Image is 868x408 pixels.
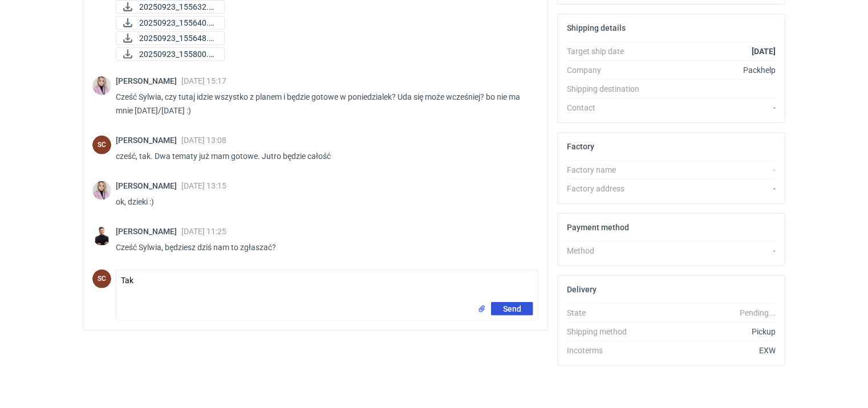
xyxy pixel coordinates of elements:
[116,195,529,209] p: ok, dzieki :)
[650,183,776,194] div: -
[567,23,626,32] h2: Shipping details
[567,83,650,95] div: Shipping destination
[92,76,111,95] img: Klaudia Wiśniewska
[491,302,533,316] button: Send
[503,305,521,313] span: Send
[116,31,225,45] a: 20250923_155648.jpg
[650,345,776,356] div: EXW
[92,181,111,200] img: Klaudia Wiśniewska
[650,164,776,176] div: -
[740,308,776,317] em: Pending...
[567,223,629,232] h2: Payment method
[650,102,776,113] div: -
[181,227,226,236] span: [DATE] 11:25
[567,46,650,57] div: Target ship date
[116,16,225,30] a: 20250923_155640.jpg
[567,326,650,337] div: Shipping method
[116,240,529,254] p: Cześć Sylwia, będziesz dziś nam to zgłaszać?
[139,1,215,13] span: 20250923_155632.jpg
[567,64,650,76] div: Company
[92,136,111,154] div: Sylwia Cichórz
[116,149,529,163] p: cześć, tak. Dwa tematy już mam gotowe. Jutro będzie całość
[181,136,226,145] span: [DATE] 13:08
[92,227,111,246] img: Tomasz Kubiak
[181,181,226,190] span: [DATE] 13:15
[567,142,594,151] h2: Factory
[92,270,111,288] figcaption: SC
[139,32,215,44] span: 20250923_155648.jpg
[92,270,111,288] div: Sylwia Cichórz
[567,164,650,176] div: Factory name
[567,307,650,319] div: State
[116,90,529,117] p: Cześć Sylwia, czy tutaj idzie wszystko z planem i będzie gotowe w poniedzialek? Uda się może wcze...
[650,64,776,76] div: Packhelp
[116,76,181,85] span: [PERSON_NAME]
[116,136,181,145] span: [PERSON_NAME]
[92,136,111,154] figcaption: SC
[752,47,776,56] strong: [DATE]
[116,227,181,236] span: [PERSON_NAME]
[181,76,226,85] span: [DATE] 15:17
[650,245,776,256] div: -
[567,102,650,113] div: Contact
[139,17,215,29] span: 20250923_155640.jpg
[116,181,181,190] span: [PERSON_NAME]
[139,48,215,60] span: 20250923_155800.jpg
[116,270,538,302] textarea: Tak
[567,183,650,194] div: Factory address
[116,47,225,61] a: 20250923_155800.jpg
[650,326,776,337] div: Pickup
[567,245,650,256] div: Method
[567,285,597,294] h2: Delivery
[567,345,650,356] div: Incoterms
